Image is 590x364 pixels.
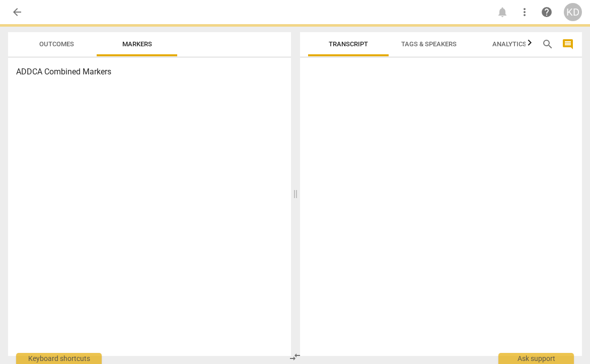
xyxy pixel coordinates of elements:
a: Help [538,3,556,21]
div: Keyboard shortcuts [16,353,102,364]
span: Outcomes [39,40,74,48]
span: compare_arrows [289,351,301,363]
button: KD [564,3,582,21]
h3: ADDCA Combined Markers [16,66,283,78]
span: arrow_back [11,6,23,18]
span: comment [562,38,574,50]
button: Show/Hide comments [560,36,576,52]
span: help [541,6,553,18]
span: more_vert [519,6,531,18]
span: Tags & Speakers [401,40,457,48]
span: Analytics [492,40,527,48]
button: Search [540,36,556,52]
div: Ask support [498,353,574,364]
span: Transcript [329,40,368,48]
span: Markers [122,40,152,48]
span: search [542,38,554,50]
